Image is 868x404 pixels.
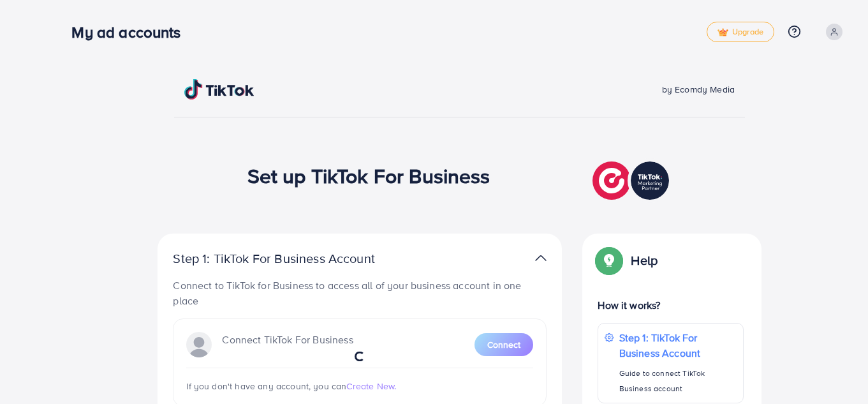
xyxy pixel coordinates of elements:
[662,83,735,96] span: by Ecomdy Media
[247,163,490,188] h1: Set up TikTok For Business
[173,251,415,266] p: Step 1: TikTok For Business Account
[592,158,672,203] img: TikTok partner
[535,249,547,267] img: TikTok partner
[619,366,737,396] p: Guide to connect TikTok Business account
[184,79,254,100] img: TikTok
[71,23,191,41] h3: My ad accounts
[619,330,737,361] p: Step 1: TikTok For Business Account
[598,249,621,272] img: Popup guide
[717,28,728,37] img: tick
[717,27,763,37] span: Upgrade
[631,253,658,268] p: Help
[598,297,743,313] p: How it works?
[707,22,774,42] a: tickUpgrade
